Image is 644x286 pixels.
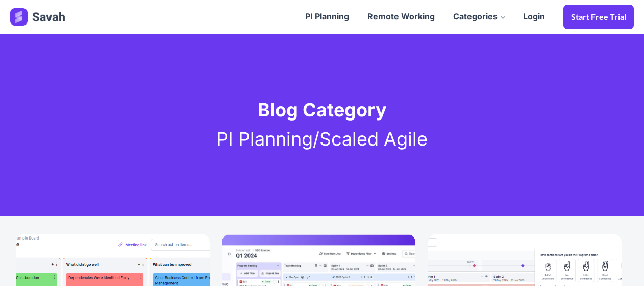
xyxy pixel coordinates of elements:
[10,96,634,154] h1: Blog Category
[444,1,514,33] a: Categories
[563,5,634,29] a: Start Free trial
[358,1,444,33] a: Remote Working
[319,128,428,150] a: Scaled Agile
[216,128,313,150] a: PI Planning
[296,1,358,33] a: PI Planning
[10,125,634,154] span: /
[514,1,554,33] a: Login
